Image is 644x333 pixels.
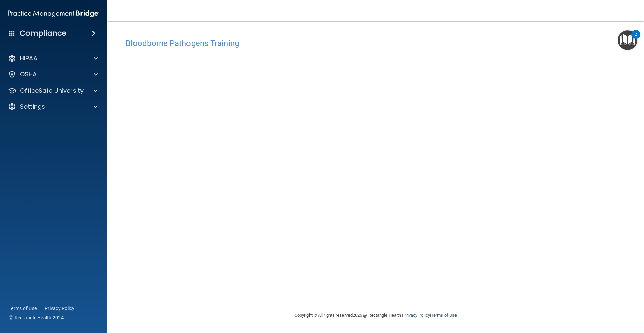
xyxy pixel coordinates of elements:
img: PMB logo [8,7,99,20]
a: OSHA [8,70,98,78]
p: OSHA [20,70,37,78]
a: Settings [8,103,98,111]
a: Terms of Use [431,313,457,318]
div: Copyright © All rights reserved 2025 @ Rectangle Health | | [253,304,498,326]
p: Settings [20,103,45,111]
iframe: bbp [126,51,626,258]
div: 2 [635,34,637,43]
button: Open Resource Center, 2 new notifications [618,30,637,50]
iframe: Drift Widget Chat Controller [528,285,636,312]
p: OfficeSafe University [20,87,84,95]
a: Privacy Policy [45,305,75,312]
p: HIPAA [20,54,37,62]
h4: Compliance [20,29,66,38]
a: HIPAA [8,54,98,62]
a: Terms of Use [9,305,37,312]
span: Ⓒ Rectangle Health 2024 [9,314,64,321]
h4: Bloodborne Pathogens Training [126,39,626,48]
a: Privacy Policy [403,313,430,318]
a: OfficeSafe University [8,87,98,95]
